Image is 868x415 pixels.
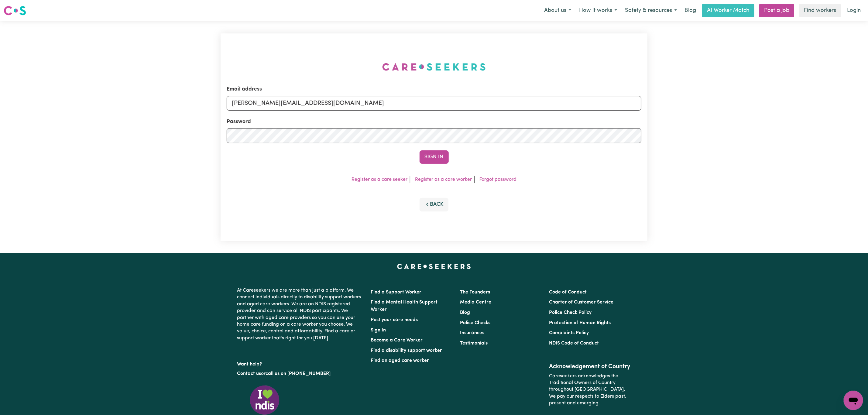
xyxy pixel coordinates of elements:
[549,341,599,346] a: NDIS Code of Conduct
[237,358,364,368] p: Want help?
[397,264,471,269] a: Careseekers home page
[549,300,613,305] a: Charter of Customer Service
[549,321,611,325] a: Protection of Human Rights
[621,4,681,17] button: Safety & resources
[479,177,516,182] a: Forgot password
[540,4,575,17] button: About us
[460,321,490,325] a: Police Checks
[227,96,641,111] input: Email address
[460,310,470,315] a: Blog
[237,371,261,376] a: Contact us
[460,341,488,346] a: Testimonials
[549,370,631,409] p: Careseekers acknowledges the Traditional Owners of Country throughout [GEOGRAPHIC_DATA]. We pay o...
[759,4,794,17] a: Post a job
[371,338,423,343] a: Become a Care Worker
[227,85,262,93] label: Email address
[371,328,386,333] a: Sign In
[371,290,422,295] a: Find a Support Worker
[371,317,418,322] a: Post your care needs
[415,177,472,182] a: Register as a care worker
[575,4,621,17] button: How it works
[371,348,442,353] a: Find a disability support worker
[799,4,841,17] a: Find workers
[681,4,700,17] a: Blog
[549,290,587,295] a: Code of Conduct
[460,300,491,305] a: Media Centre
[420,150,449,164] button: Sign In
[266,371,331,376] a: call us on [PHONE_NUMBER]
[460,290,490,295] a: The Founders
[843,4,864,17] a: Login
[420,198,449,211] button: Back
[237,285,364,344] p: At Careseekers we are more than just a platform. We connect individuals directly to disability su...
[549,310,592,315] a: Police Check Policy
[352,177,407,182] a: Register as a care seeker
[4,4,26,18] a: Careseekers logo
[702,4,754,17] a: AI Worker Match
[549,331,589,335] a: Complaints Policy
[549,363,631,370] h2: Acknowledgement of Country
[460,331,484,335] a: Insurances
[227,118,251,126] label: Password
[371,358,429,363] a: Find an aged care worker
[237,368,364,379] p: or
[4,5,26,16] img: Careseekers logo
[844,391,863,410] iframe: Button to launch messaging window, conversation in progress
[371,300,438,312] a: Find a Mental Health Support Worker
